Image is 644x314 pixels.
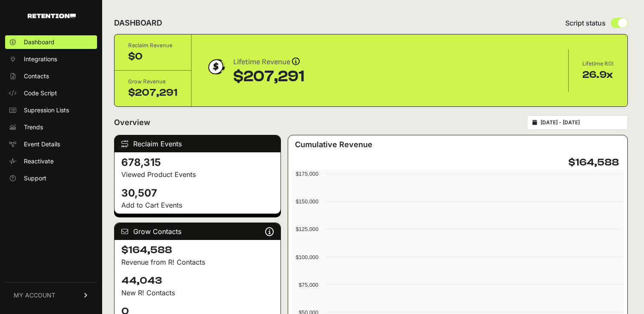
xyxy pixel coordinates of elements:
a: Support [5,171,97,185]
span: Supression Lists [24,106,69,114]
a: Trends [5,120,97,134]
h4: 678,315 [121,156,274,169]
a: Supression Lists [5,103,97,117]
div: $0 [128,50,177,63]
p: Viewed Product Events [121,169,274,180]
span: Reactivate [24,157,54,166]
h4: 44,043 [121,274,274,288]
span: Event Details [24,140,60,148]
text: $150,000 [295,198,318,205]
a: Dashboard [5,35,97,49]
div: Reclaim Events [114,135,280,152]
h3: Cumulative Revenue [295,139,372,151]
h4: 30,507 [121,186,274,200]
h4: $164,588 [121,243,274,257]
text: $75,000 [298,282,318,288]
p: Revenue from R! Contacts [121,257,274,267]
span: MY ACCOUNT [14,291,55,300]
div: $207,291 [128,86,177,100]
span: Support [24,174,46,183]
a: Integrations [5,52,97,66]
span: Dashboard [24,38,54,46]
text: $175,000 [295,171,318,177]
span: Integrations [24,55,57,63]
p: Add to Cart Events [121,200,274,210]
span: Trends [24,123,43,131]
span: Code Script [24,89,57,97]
p: New R! Contacts [121,288,274,298]
a: MY ACCOUNT [5,282,97,308]
div: Lifetime ROI [582,60,614,68]
a: Reactivate [5,154,97,168]
div: Reclaim Revenue [128,41,177,50]
img: dollar-coin-05c43ed7efb7bc0c12610022525b4bbbb207c7efeef5aecc26f025e68dcafac9.png [205,56,226,77]
h2: Overview [114,117,150,128]
div: 26.9x [582,68,614,82]
h4: $164,588 [568,156,619,169]
span: Script status [565,18,606,28]
div: $207,291 [233,68,304,85]
a: Contacts [5,69,97,83]
text: $100,000 [295,254,318,260]
img: Retention.com [28,14,76,18]
h2: DASHBOARD [114,17,162,29]
span: Contacts [24,72,49,80]
div: Grow Revenue [128,77,177,86]
a: Code Script [5,86,97,100]
text: $125,000 [295,226,318,232]
a: Event Details [5,137,97,151]
div: Grow Contacts [114,223,280,240]
div: Lifetime Revenue [233,56,304,68]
